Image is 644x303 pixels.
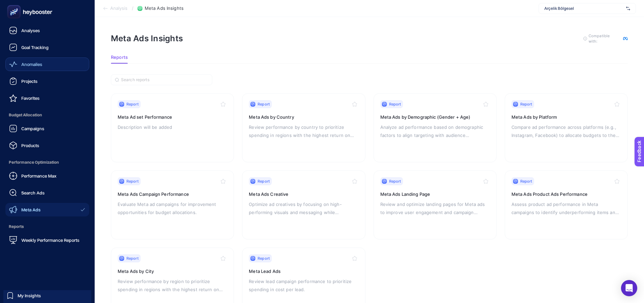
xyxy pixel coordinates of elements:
h3: Meta Ad set Performance [118,114,227,120]
h1: Meta Ads Insights [111,33,183,43]
div: Open Intercom Messenger [621,280,637,296]
span: Report [126,256,139,261]
span: Report [389,179,401,184]
h3: Meta Lead Ads [249,268,358,275]
a: ReportMeta Ads Campaign PerformanceEvaluate Meta ad campaigns for improvement opportunities for b... [111,170,234,239]
a: Campaigns [5,122,89,135]
span: Compatible with: [589,33,619,44]
p: Description will be added [118,123,227,131]
p: Analyze ad performance based on demographic factors to align targeting with audience characterist... [380,123,490,139]
span: Report [520,101,532,107]
a: ReportMeta Ads by PlatformCompare ad performance across platforms (e.g., Instagram, Facebook) to ... [505,93,628,162]
span: Goal Tracking [21,45,49,50]
h3: Meta Ads by City [118,268,227,275]
a: Anomalies [5,57,89,71]
span: Arçelik Bölgesel [544,6,623,11]
a: ReportMeta Ads CreativeOptimize ad creatives by focusing on high-performing visuals and messaging... [242,170,365,239]
span: Report [389,101,401,107]
p: Review performance by country to prioritize spending in regions with the highest return on invest... [249,123,358,139]
span: Search Ads [21,190,45,195]
span: Reports [111,55,128,60]
a: Projects [5,74,89,88]
span: My Insights [18,293,41,298]
span: Budget Allocation [5,108,89,122]
span: Feedback [4,2,26,7]
img: svg%3e [626,5,630,12]
h3: Meta Ads by Platform [511,114,621,120]
span: Report [126,179,139,184]
span: Report [258,101,270,107]
span: Report [258,179,270,184]
span: Report [258,256,270,261]
p: Compare ad performance across platforms (e.g., Instagram, Facebook) to allocate budgets to the mo... [511,123,621,139]
a: Weekly Performance Reports [5,233,89,247]
span: Performance Max [21,173,56,179]
a: My Insights [3,290,91,301]
a: Performance Max [5,169,89,183]
input: Search [121,77,208,83]
p: Assess product ad performance in Meta campaigns to identify underperforming items and potential p... [511,200,621,216]
h3: Meta Ads Landing Page [380,191,490,197]
h3: Meta Ads by Demographic (Gender + Age) [380,114,490,120]
a: ReportMeta Ads by CountryReview performance by country to prioritize spending in regions with the... [242,93,365,162]
h3: Meta Ads Campaign Performance [118,191,227,197]
h3: Meta Ads Creative [249,191,358,197]
span: Performance Optimization [5,156,89,169]
span: Report [520,179,532,184]
span: Weekly Performance Reports [21,237,79,243]
span: Reports [5,220,89,233]
a: Goal Tracking [5,41,89,54]
p: Evaluate Meta ad campaigns for improvement opportunities for budget allocations. [118,200,227,216]
a: Meta Ads [5,203,89,216]
span: Projects [21,78,38,84]
a: Analyses [5,24,89,37]
a: Products [5,139,89,152]
span: Meta Ads [21,207,41,212]
h3: Meta Ads Product Ads Performance [511,191,621,197]
a: Search Ads [5,186,89,200]
a: ReportMeta Ads Product Ads PerformanceAssess product ad performance in Meta campaigns to identify... [505,170,628,239]
p: Review performance by region to prioritize spending in regions with the highest return on investm... [118,277,227,294]
span: Anomalies [21,62,42,67]
button: Reports [111,55,128,64]
p: Review and optimize landing pages for Meta ads to improve user engagement and campaign results [380,200,490,216]
a: ReportMeta Ads by Demographic (Gender + Age)Analyze ad performance based on demographic factors t... [374,93,497,162]
p: Optimize ad creatives by focusing on high-performing visuals and messaging while addressing low-c... [249,200,358,216]
span: Analyses [21,28,40,33]
h3: Meta Ads by Country [249,114,358,120]
span: Report [126,101,139,107]
p: Review lead campaign performance to prioritize spending in cost per lead. [249,277,358,294]
span: Analysis [110,6,128,11]
span: Campaigns [21,126,44,131]
span: / [132,5,134,11]
a: ReportMeta Ad set PerformanceDescription will be added [111,93,234,162]
span: Products [21,143,39,148]
a: Favorites [5,91,89,105]
span: Favorites [21,95,40,101]
a: ReportMeta Ads Landing PageReview and optimize landing pages for Meta ads to improve user engagem... [374,170,497,239]
span: Meta Ads Insights [145,6,184,11]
